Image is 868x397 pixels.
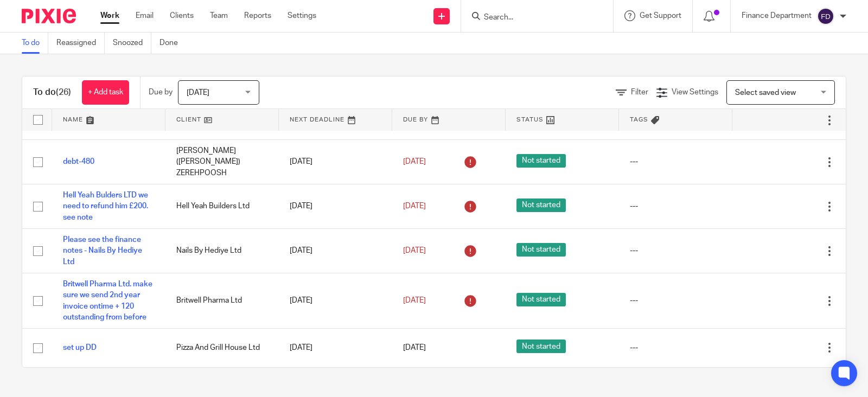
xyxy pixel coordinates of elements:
div: --- [630,201,722,212]
td: [DATE] [279,140,392,184]
div: --- [630,295,722,306]
p: Due by [149,87,173,98]
span: View Settings [672,88,718,96]
td: Nails By Hediye Ltd [165,229,279,273]
div: --- [630,342,722,353]
span: [DATE] [403,297,426,304]
a: Snoozed [113,33,151,54]
a: + Add task [82,80,129,105]
a: Hell Yeah Bulders LTD we need to refund him £200. see note [63,191,148,221]
span: Tags [630,117,648,123]
span: (26) [56,88,71,97]
span: [DATE] [403,247,426,254]
a: Settings [288,10,316,21]
a: Reassigned [56,33,105,54]
a: Britwell Pharma Ltd. make sure we send 2nd year invoice ontime + 120 outstanding from before [63,280,152,321]
td: [DATE] [279,273,392,328]
h1: To do [33,87,71,98]
a: Please see the finance notes - Nails By Hediye Ltd [63,236,142,266]
td: [DATE] [279,329,392,367]
a: Done [159,33,186,54]
a: Reports [244,10,271,21]
td: [PERSON_NAME] ([PERSON_NAME]) ZEREHPOOSH [165,140,279,184]
span: [DATE] [403,344,426,351]
a: To do [22,33,48,54]
span: Get Support [640,12,681,20]
a: debt-480 [63,158,94,165]
span: [DATE] [403,158,426,165]
input: Search [483,13,580,23]
a: Team [210,10,228,21]
td: Britwell Pharma Ltd [165,273,279,328]
a: Email [136,10,154,21]
span: Not started [516,154,566,168]
a: Clients [170,10,194,21]
td: Hell Yeah Builders Ltd [165,184,279,229]
img: svg%3E [817,8,834,25]
span: Not started [516,340,566,353]
td: [DATE] [279,184,392,229]
img: Pixie [22,9,76,23]
span: Filter [631,88,648,96]
td: [DATE] [279,229,392,273]
span: Select saved view [735,89,796,97]
a: set up DD [63,344,97,351]
div: --- [630,156,722,167]
td: Pizza And Grill House Ltd [165,329,279,367]
p: Finance Department [742,10,812,21]
a: Work [100,10,119,21]
span: [DATE] [187,89,209,97]
span: [DATE] [403,202,426,210]
span: Not started [516,243,566,257]
span: Not started [516,198,566,212]
span: Not started [516,293,566,306]
div: --- [630,245,722,256]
